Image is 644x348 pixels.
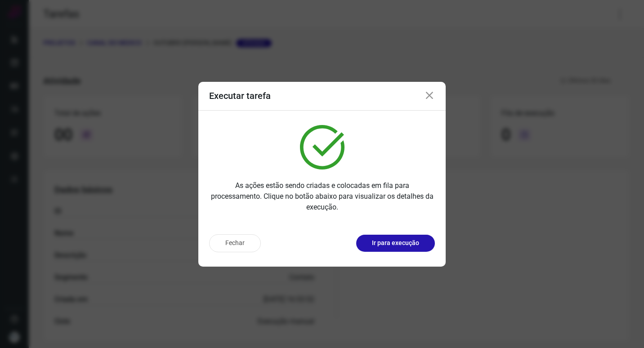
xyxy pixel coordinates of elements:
button: Ir para execução [356,235,435,252]
img: verified.svg [300,125,344,170]
h3: Executar tarefa [209,90,271,101]
p: Ir para execução [372,238,419,248]
button: Fechar [209,234,261,252]
p: As ações estão sendo criadas e colocadas em fila para processamento. Clique no botão abaixo para ... [209,180,435,213]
